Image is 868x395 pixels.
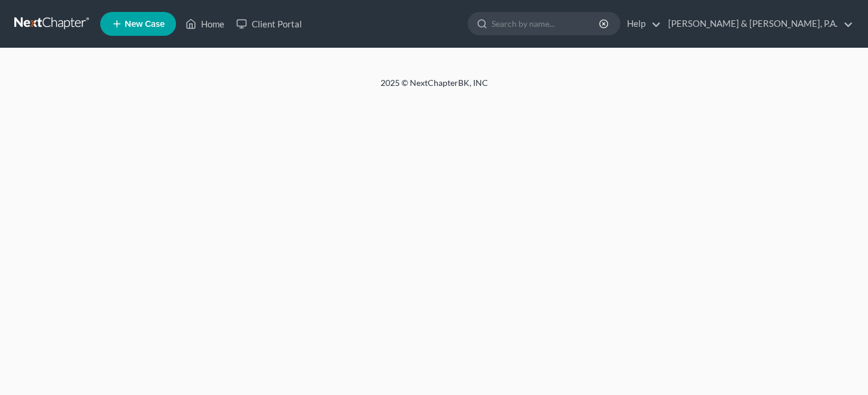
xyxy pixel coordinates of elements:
[492,13,601,35] input: Search by name...
[125,20,165,29] span: New Case
[94,77,774,98] div: 2025 © NextChapterBK, INC
[230,13,308,35] a: Client Portal
[621,13,661,35] a: Help
[180,13,230,35] a: Home
[662,13,853,35] a: [PERSON_NAME] & [PERSON_NAME], P.A.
